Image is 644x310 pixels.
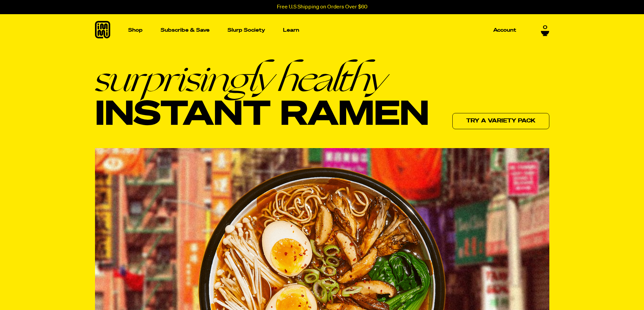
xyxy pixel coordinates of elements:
[161,28,210,33] p: Subscribe & Save
[277,4,367,10] p: Free U.S Shipping on Orders Over $60
[225,25,268,35] a: Slurp Society
[452,113,549,129] a: Try a variety pack
[493,28,516,33] p: Account
[228,28,265,33] p: Slurp Society
[128,28,143,33] p: Shop
[125,14,145,46] a: Shop
[158,25,212,35] a: Subscribe & Save
[125,14,519,46] nav: Main navigation
[95,60,429,97] em: surprisingly healthy
[95,60,429,134] h1: Instant Ramen
[541,25,549,36] a: 0
[283,28,299,33] p: Learn
[543,25,547,31] span: 0
[280,14,302,46] a: Learn
[491,25,519,35] a: Account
